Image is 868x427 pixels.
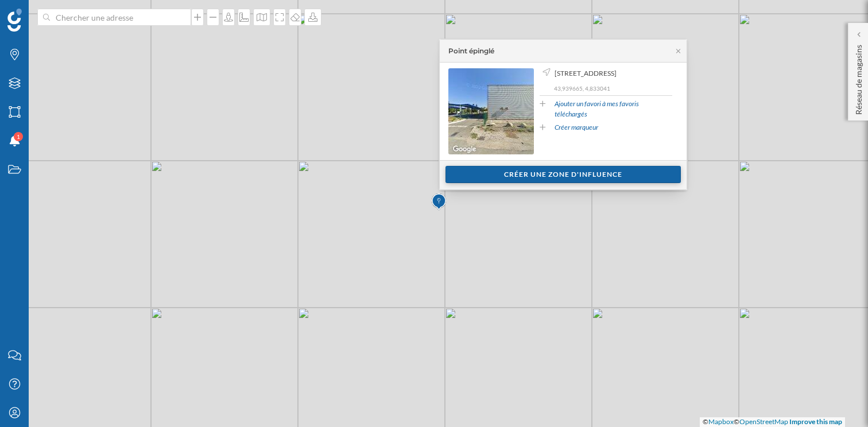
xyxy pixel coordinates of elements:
[555,122,598,133] a: Créer marqueur
[708,417,734,426] a: Mapbox
[700,417,845,427] div: © ©
[555,68,617,79] span: [STREET_ADDRESS]
[448,46,494,56] div: Point épinglé
[24,8,65,18] span: Support
[448,68,534,154] img: streetview
[432,191,446,214] img: Marker
[789,417,842,426] a: Improve this map
[17,131,20,142] span: 1
[554,84,672,92] p: 43,939665, 4,833041
[7,9,22,32] img: Logo Geoblink
[739,417,788,426] a: OpenStreetMap
[555,99,672,119] a: Ajouter un favori à mes favoris téléchargés
[853,40,865,115] p: Réseau de magasins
